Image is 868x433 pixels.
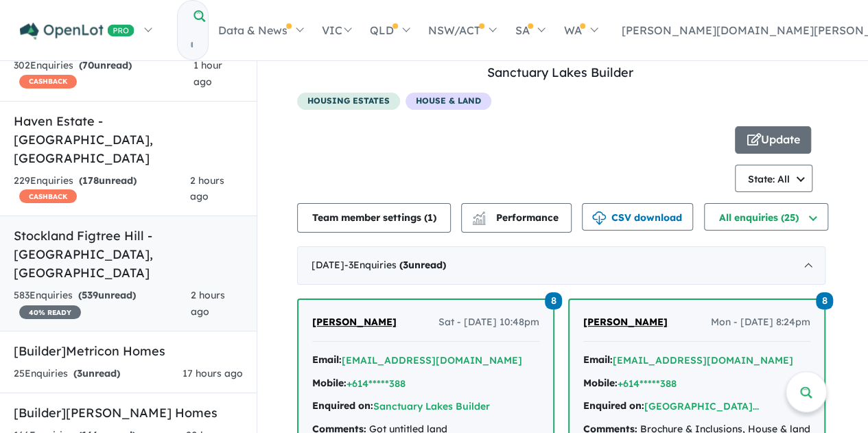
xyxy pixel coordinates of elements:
[487,65,633,80] a: Sanctuary Lakes Builder
[14,58,193,91] div: 302 Enquir ies
[583,353,613,366] strong: Email:
[545,291,562,309] a: 8
[312,377,347,389] strong: Mobile:
[373,399,490,414] button: Sanctuary Lakes Builder
[14,342,243,360] h5: [Builder] Metricon Homes
[209,6,312,54] a: Data & News
[704,203,828,231] button: All enquiries (25)
[816,291,833,309] a: 8
[461,203,572,233] button: Performance
[82,289,98,301] span: 539
[427,211,433,224] span: 1
[554,6,606,54] a: WA
[406,93,491,110] span: House & Land
[14,226,243,282] h5: Stockland Figtree Hill - [GEOGRAPHIC_DATA] , [GEOGRAPHIC_DATA]
[191,289,225,318] span: 2 hours ago
[592,211,606,225] img: download icon
[193,59,222,88] span: 1 hour ago
[312,316,397,328] span: [PERSON_NAME]
[178,30,205,60] input: Try estate name, suburb, builder or developer
[82,59,94,71] span: 70
[14,173,190,206] div: 229 Enquir ies
[583,399,644,412] strong: Enquired on:
[644,400,759,412] a: [GEOGRAPHIC_DATA]...
[312,399,373,412] strong: Enquired on:
[20,23,134,40] img: Openlot PRO Logo White
[14,403,243,422] h5: [Builder] [PERSON_NAME] Homes
[583,377,618,389] strong: Mobile:
[438,314,539,331] span: Sat - [DATE] 10:48pm
[190,174,224,203] span: 2 hours ago
[297,246,825,285] div: [DATE]
[373,400,490,412] a: Sanctuary Lakes Builder
[735,126,811,154] button: Update
[297,93,400,110] span: housing estates
[344,259,446,271] span: - 3 Enquir ies
[77,367,82,379] span: 3
[312,314,397,331] a: [PERSON_NAME]
[360,6,419,54] a: QLD
[312,6,360,54] a: VIC
[473,211,485,219] img: line-chart.svg
[78,289,136,301] strong: ( unread)
[79,59,132,71] strong: ( unread)
[816,292,833,309] span: 8
[14,112,243,167] h5: Haven Estate - [GEOGRAPHIC_DATA] , [GEOGRAPHIC_DATA]
[73,367,120,379] strong: ( unread)
[82,174,99,187] span: 178
[583,316,668,328] span: [PERSON_NAME]
[644,399,759,414] button: [GEOGRAPHIC_DATA]...
[19,75,77,89] span: CASHBACK
[312,353,342,366] strong: Email:
[474,211,559,224] span: Performance
[545,292,562,309] span: 8
[14,288,191,320] div: 583 Enquir ies
[19,305,81,319] span: 40 % READY
[583,314,668,331] a: [PERSON_NAME]
[419,6,505,54] a: NSW/ACT
[613,353,793,368] button: [EMAIL_ADDRESS][DOMAIN_NAME]
[403,259,408,271] span: 3
[342,353,522,368] button: [EMAIL_ADDRESS][DOMAIN_NAME]
[79,174,137,187] strong: ( unread)
[399,259,446,271] strong: ( unread)
[297,203,451,233] button: Team member settings (1)
[711,314,810,331] span: Mon - [DATE] 8:24pm
[505,6,554,54] a: SA
[582,203,693,231] button: CSV download
[19,189,77,203] span: CASHBACK
[472,215,486,224] img: bar-chart.svg
[183,367,243,379] span: 17 hours ago
[735,165,812,192] button: State: All
[14,366,120,382] div: 25 Enquir ies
